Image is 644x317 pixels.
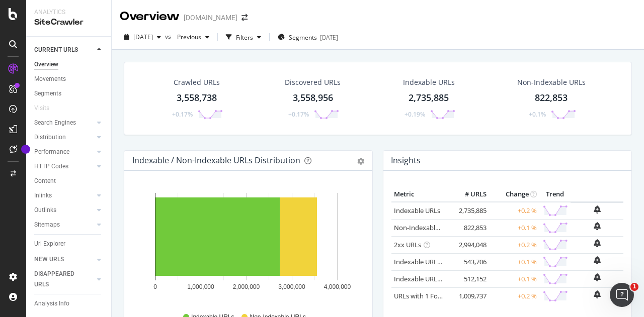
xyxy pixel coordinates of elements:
td: +0.1 % [489,270,539,287]
div: 2,735,885 [409,91,449,104]
div: Inlinks [34,190,52,201]
th: # URLS [449,187,489,202]
th: Metric [391,187,449,202]
span: Segments [289,33,317,42]
th: Change [489,187,539,202]
a: Movements [34,74,104,84]
a: Outlinks [34,205,94,216]
iframe: Intercom live chat [610,283,634,307]
div: Indexable URLs [403,77,455,87]
div: bell-plus [594,222,601,230]
div: Indexable / Non-Indexable URLs Distribution [132,155,300,165]
td: +0.1 % [489,219,539,236]
div: bell-plus [594,205,601,214]
div: Tooltip anchor [21,145,30,154]
div: 822,853 [535,91,568,104]
a: 2xx URLs [394,240,421,249]
div: Movements [34,74,66,84]
a: CURRENT URLS [34,45,94,55]
div: bell-plus [594,290,601,298]
svg: A chart. [132,187,361,303]
a: DISAPPEARED URLS [34,269,94,290]
div: gear [357,158,364,165]
div: HTTP Codes [34,161,68,172]
span: Previous [173,33,201,41]
div: bell-plus [594,256,601,264]
text: 1,000,000 [187,283,214,290]
a: Inlinks [34,190,94,201]
a: URLs with 1 Follow Inlink [394,291,468,300]
div: Overview [120,8,180,25]
a: NEW URLS [34,254,94,265]
div: CURRENT URLS [34,45,78,55]
div: DISAPPEARED URLS [34,269,85,290]
a: Segments [34,88,104,99]
div: bell-plus [594,239,601,247]
a: Performance [34,147,94,157]
a: Url Explorer [34,239,104,249]
span: 1 [630,283,638,291]
td: 512,152 [449,270,489,287]
button: Previous [173,29,213,45]
a: Overview [34,59,104,70]
button: Segments[DATE] [274,29,342,45]
div: 3,558,738 [177,91,217,104]
a: Content [34,176,104,186]
div: Outlinks [34,205,56,216]
h4: Insights [391,154,421,167]
span: vs [165,32,173,41]
td: 1,009,737 [449,287,489,304]
span: 2025 Sep. 24th [133,33,153,41]
td: +0.2 % [489,287,539,304]
td: 2,994,048 [449,236,489,253]
th: Trend [539,187,571,202]
div: Sitemaps [34,220,60,230]
a: Indexable URLs with Bad Description [394,274,504,283]
div: 3,558,956 [293,91,333,104]
td: 2,735,885 [449,202,489,220]
text: 2,000,000 [233,283,260,290]
button: Filters [222,29,265,45]
td: 543,706 [449,253,489,270]
a: Search Engines [34,118,94,128]
div: Segments [34,88,61,99]
div: Crawled URLs [174,77,220,87]
text: 4,000,000 [324,283,351,290]
div: Search Engines [34,118,76,128]
a: Distribution [34,132,94,143]
div: Visits [34,103,49,114]
button: [DATE] [120,29,165,45]
a: Indexable URLs [394,206,440,215]
text: 3,000,000 [278,283,305,290]
div: +0.17% [172,110,193,119]
td: +0.1 % [489,253,539,270]
a: Indexable URLs with Bad H1 [394,257,478,266]
div: Content [34,176,56,186]
div: arrow-right-arrow-left [242,14,248,21]
td: 822,853 [449,219,489,236]
div: Filters [236,33,253,42]
div: +0.19% [405,110,425,119]
div: Non-Indexable URLs [517,77,586,87]
div: Overview [34,59,58,70]
div: [DATE] [320,33,338,42]
a: Analysis Info [34,298,104,309]
div: Url Explorer [34,239,65,249]
div: +0.17% [288,110,309,119]
td: +0.2 % [489,202,539,220]
div: bell-plus [594,273,601,281]
div: Discovered URLs [285,77,341,87]
td: +0.2 % [489,236,539,253]
a: HTTP Codes [34,161,94,172]
div: SiteCrawler [34,17,103,28]
div: Distribution [34,132,66,143]
div: [DOMAIN_NAME] [184,13,237,23]
div: Analysis Info [34,298,69,309]
div: Performance [34,147,69,157]
div: NEW URLS [34,254,64,265]
a: Non-Indexable URLs [394,223,455,232]
div: +0.1% [529,110,546,119]
a: Visits [34,103,59,114]
div: Analytics [34,8,103,17]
